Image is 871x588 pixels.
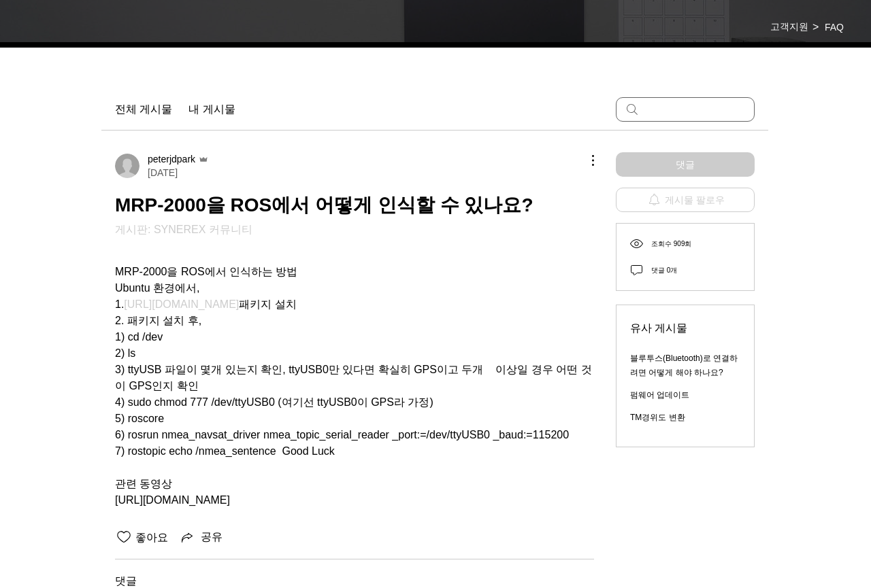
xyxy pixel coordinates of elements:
span: 7) rostopic echo /nmea_sentence Good Luck [115,445,335,457]
a: 내 게시물 [188,101,235,118]
span: 2) ls [115,347,135,359]
span: [DATE] [148,166,178,179]
a: 블루투스(Bluetooth)로 연결하려면 어떻게 해야 하나요? [630,353,738,377]
button: 댓글 [616,152,755,177]
button: 게시물 팔로우 [616,188,755,212]
button: 좋아요 아이콘 표시 해제됨 [115,529,133,545]
span: MRP-2000을 ROS에서 어떻게 인식할 수 있나요? [115,194,533,215]
a: 펌웨어 업데이트 [630,390,689,400]
span: 공유 [201,530,223,544]
svg: 운영자 [198,154,209,165]
a: 게시판: SYNEREX 커뮤니티 [115,224,252,235]
span: Ubuntu 환경에서, [115,282,199,294]
span: peterjdpark [148,152,195,166]
span: MRP-2000을 ROS에서 인식하는 방법 [115,266,297,277]
iframe: Wix Chat [714,530,871,588]
a: 전체 게시물 [115,101,172,118]
a: TM경위도 변환 [630,413,685,422]
span: 1) cd /dev [115,331,163,343]
span: 유사 게시물 [630,319,740,338]
span: 댓글 [676,158,695,172]
div: 조회수 909회 [651,237,691,250]
span: 게시물 팔로우 [665,195,725,205]
a: [URL][DOMAIN_NAME] [124,298,239,310]
span: [URL][DOMAIN_NAME] [115,494,230,506]
span: 좋아요 [133,532,168,543]
span: 2. 패키지 설치 후, [115,315,201,326]
button: Share via link [179,529,223,545]
span: 4) sudo chmod 777 /dev/ttyUSB0 (여기선 ttyUSB0이 GPS라 가정) [115,396,433,408]
span: 1. [115,298,124,310]
div: 댓글 0개 [651,264,691,277]
span: 댓글 [115,576,594,587]
span: 관련 동영상 [115,478,172,489]
button: 추가 작업 [578,152,594,169]
span: 5) roscore [115,413,164,424]
a: peterjdpark운영자[DATE] [115,152,209,179]
span: 3) ttyUSB 파일이 몇개 있는지 확인, ttyUSB0만 있다면 확실히 GPS이고 두개 이상일 경우 어떤 것이 GPS인지 확인 [115,364,592,392]
span: 6) rosrun nmea_navsat_driver nmea_topic_serial_reader _port:=/dev/ttyUSB0 _baud:=115200 [115,429,569,440]
span: 패키지 설치 [239,298,296,310]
